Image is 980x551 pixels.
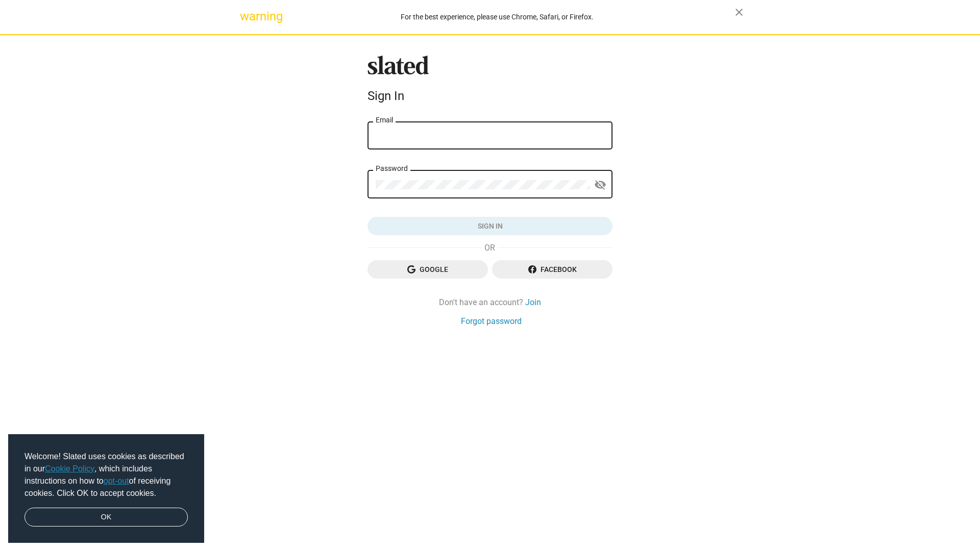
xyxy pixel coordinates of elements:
button: Show password [590,175,610,195]
div: For the best experience, please use Chrome, Safari, or Firefox. [259,10,735,24]
a: Forgot password [461,316,522,327]
button: Google [367,260,488,279]
mat-icon: warning [240,10,252,22]
span: Facebook [500,260,604,279]
a: Cookie Policy [45,464,94,473]
a: Join [525,297,541,308]
mat-icon: visibility_off [594,177,606,193]
span: Google [376,260,480,279]
a: dismiss cookie message [24,508,188,527]
div: cookieconsent [8,434,204,543]
span: Welcome! Slated uses cookies as described in our , which includes instructions on how to of recei... [24,450,188,499]
div: Sign In [367,89,612,103]
div: Don't have an account? [367,297,612,308]
mat-icon: close [733,6,745,18]
sl-branding: Sign In [367,56,612,108]
a: opt-out [104,477,129,485]
button: Facebook [492,260,612,279]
